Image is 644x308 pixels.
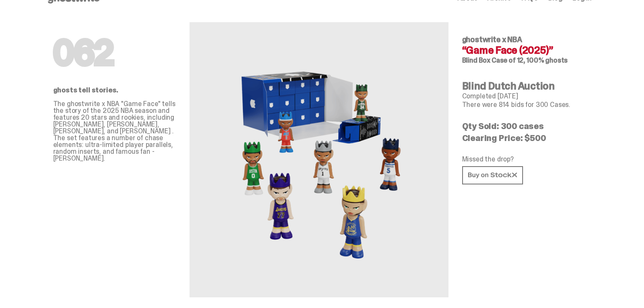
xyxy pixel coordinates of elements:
[462,134,585,142] p: Clearing Price: $500
[462,35,522,45] span: ghostwrite x NBA
[225,43,413,277] img: NBA&ldquo;Game Face (2025)&rdquo;
[462,122,585,130] p: Qty Sold: 300 cases
[462,56,491,65] span: Blind Box
[462,101,585,108] p: There were 814 bids for 300 Cases.
[53,87,176,94] p: ghosts tell stories.
[462,81,585,91] h4: Blind Dutch Auction
[462,156,585,163] p: Missed the drop?
[53,36,176,70] h1: 062
[53,101,176,162] p: The ghostwrite x NBA "Game Face" tells the story of the 2025 NBA season and features 20 stars and...
[462,45,585,55] h4: “Game Face (2025)”
[462,93,585,100] p: Completed [DATE]
[492,56,568,65] span: Case of 12, 100% ghosts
